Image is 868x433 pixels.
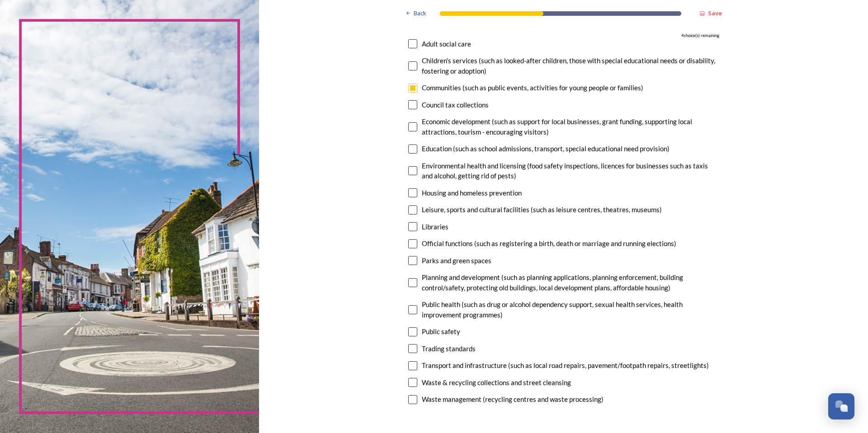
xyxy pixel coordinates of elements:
div: Official functions (such as registering a birth, death or marriage and running elections) [422,238,676,249]
div: Communities (such as public events, activities for young people or families) [422,83,643,93]
span: Back [414,9,426,18]
strong: Save [708,9,722,17]
div: Parks and green spaces [422,256,491,266]
div: Council tax collections [422,100,489,110]
div: Waste management (recycling centres and waste processing) [422,394,604,405]
div: Waste & recycling collections and street cleansing [422,377,571,388]
div: Environmental health and licensing (food safety inspections, licences for businesses such as taxi... [422,161,719,181]
div: Education (such as school admissions, transport, special educational need provision) [422,144,670,154]
div: Economic development (such as support for local businesses, grant funding, supporting local attra... [422,116,719,137]
div: Housing and homeless prevention [422,188,522,198]
div: Public safety [422,326,460,337]
div: Trading standards [422,344,476,354]
div: Adult social care [422,39,471,49]
div: Transport and infrastructure (such as local road repairs, pavement/footpath repairs, streetlights) [422,360,709,371]
div: Children's services (such as looked-after children, those with special educational needs or disab... [422,56,719,76]
span: 4 choice(s) remaining [681,33,719,39]
div: Planning and development (such as planning applications, planning enforcement, building control/s... [422,272,719,293]
button: Open Chat [828,393,854,419]
div: Libraries [422,222,448,232]
div: Public health (such as drug or alcohol dependency support, sexual health services, health improve... [422,299,719,320]
div: Leisure, sports and cultural facilities (such as leisure centres, theatres, museums) [422,205,662,215]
